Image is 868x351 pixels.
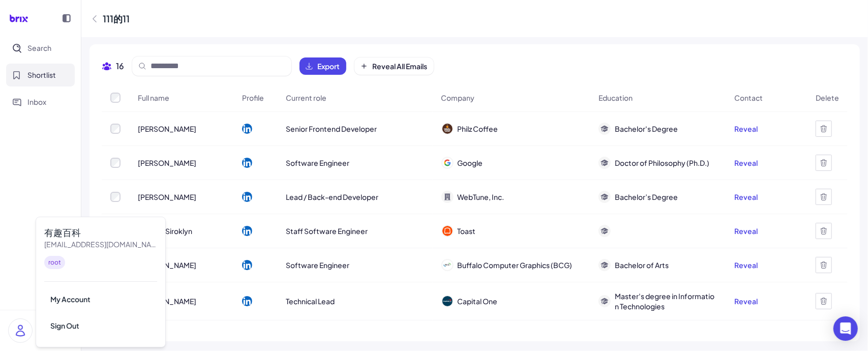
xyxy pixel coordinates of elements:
span: [PERSON_NAME] [138,158,196,168]
span: Doctor of Philosophy (Ph.D.) [615,158,709,168]
span: Lead / Back-end Developer [286,192,378,202]
div: 111的11 [103,12,130,25]
span: Philz Coffee [458,124,498,134]
span: Staff Software Engineer [286,226,368,236]
span: Software Engineer [286,260,349,270]
div: Sign Out [44,314,157,337]
div: My Account [44,288,157,310]
img: 公司logo [442,260,453,270]
button: Search [6,37,75,60]
span: [PERSON_NAME] [138,124,196,134]
button: Reveal All Emails [354,57,434,75]
span: Software Engineer [286,158,349,168]
span: Inbox [27,97,46,107]
button: Reveal [734,260,758,270]
span: Profile [242,93,264,103]
div: Open Intercom Messenger [833,316,858,341]
span: Capital One [458,296,498,306]
span: 16 [116,60,124,72]
button: Reveal [734,296,758,306]
span: Buffalo Computer Graphics (BCG) [458,260,573,270]
button: Inbox [6,91,75,113]
span: Current role [286,93,326,103]
img: 公司logo [442,226,453,236]
span: Shortlist [27,70,56,80]
span: Company [441,93,475,103]
span: Master's degree in Information Technologies [615,291,717,311]
span: Bachelor of Arts [615,260,669,270]
img: 公司logo [442,158,453,168]
span: Export [317,61,340,71]
span: WebTune, Inc. [458,192,504,202]
img: 公司logo [442,296,453,306]
button: Shortlist [6,64,75,86]
span: [PERSON_NAME] [138,296,196,306]
span: Reveal All Emails [372,61,427,71]
button: Reveal [734,226,758,236]
button: Reveal [734,158,758,168]
div: youqu272@gmail.com [44,239,157,250]
span: Toast [458,226,476,236]
span: Google [458,158,483,168]
button: Reveal [734,192,758,202]
span: Bachelor’s Degree [615,192,678,202]
span: Full name [138,93,169,103]
span: Senior Frontend Developer [286,124,377,134]
span: Delete [816,93,839,103]
span: Search [27,43,51,53]
span: [PERSON_NAME] [138,260,196,270]
img: 公司logo [442,124,453,134]
span: Education [598,93,633,103]
div: root [44,256,65,269]
div: 有趣百科 [44,225,157,239]
span: Technical Lead [286,296,335,306]
button: Reveal [734,124,758,134]
span: [PERSON_NAME] [138,192,196,202]
img: user_logo.png [9,319,32,342]
button: Export [300,57,346,75]
span: Contact [734,93,763,103]
span: Bachelor's Degree [615,124,678,134]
